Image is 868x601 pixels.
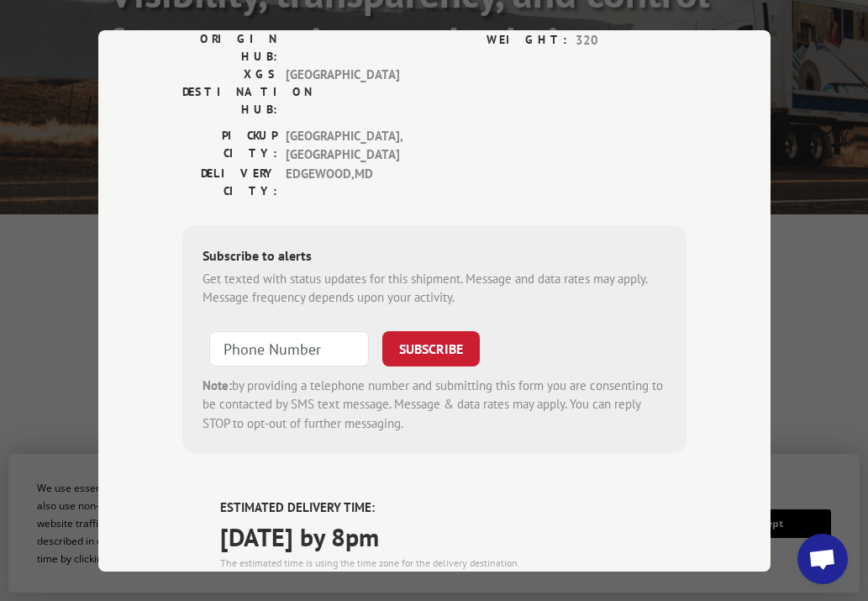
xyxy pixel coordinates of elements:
[286,12,399,65] span: [GEOGRAPHIC_DATA]
[182,126,277,164] label: PICKUP CITY:
[286,164,399,199] span: EDGEWOOD , MD
[182,12,277,65] label: XGS ORIGIN HUB:
[203,376,666,433] div: by providing a telephone number and submitting this form you are consenting to be contacted by SM...
[576,31,687,50] span: 320
[286,126,399,164] span: [GEOGRAPHIC_DATA] , [GEOGRAPHIC_DATA]
[220,498,687,518] label: ESTIMATED DELIVERY TIME:
[182,164,277,199] label: DELIVERY CITY:
[382,330,480,366] button: SUBSCRIBE
[209,330,369,366] input: Phone Number
[220,517,687,555] span: [DATE] by 8pm
[797,534,848,584] div: Open chat
[203,269,666,307] div: Get texted with status updates for this shipment. Message and data rates may apply. Message frequ...
[434,31,567,50] label: WEIGHT:
[286,65,399,118] span: [GEOGRAPHIC_DATA]
[203,245,666,269] div: Subscribe to alerts
[182,65,277,118] label: XGS DESTINATION HUB:
[220,555,687,570] div: The estimated time is using the time zone for the delivery destination.
[203,377,232,393] strong: Note:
